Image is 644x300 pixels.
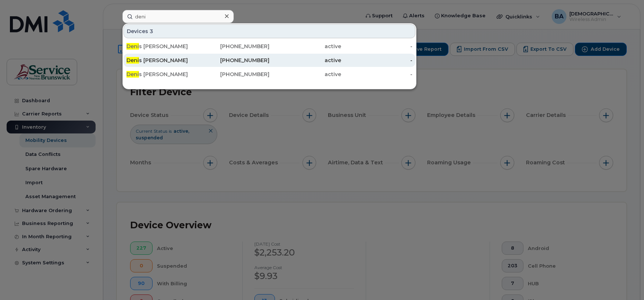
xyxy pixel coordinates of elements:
[341,57,413,64] div: -
[124,24,415,38] div: Devices
[269,57,341,64] div: active
[124,68,415,81] a: Denis [PERSON_NAME][PHONE_NUMBER]active-
[269,71,341,78] div: active
[124,40,415,53] a: Denis [PERSON_NAME][PHONE_NUMBER]active-
[126,57,198,64] div: s [PERSON_NAME]
[126,43,198,50] div: s [PERSON_NAME]
[341,43,413,50] div: -
[198,57,270,64] div: [PHONE_NUMBER]
[150,28,153,35] span: 3
[269,43,341,50] div: active
[341,71,413,78] div: -
[126,57,139,64] span: Deni
[198,43,270,50] div: [PHONE_NUMBER]
[124,54,415,67] a: Denis [PERSON_NAME][PHONE_NUMBER]active-
[198,71,270,78] div: [PHONE_NUMBER]
[126,71,139,78] span: Deni
[126,71,198,78] div: s [PERSON_NAME]
[126,43,139,50] span: Deni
